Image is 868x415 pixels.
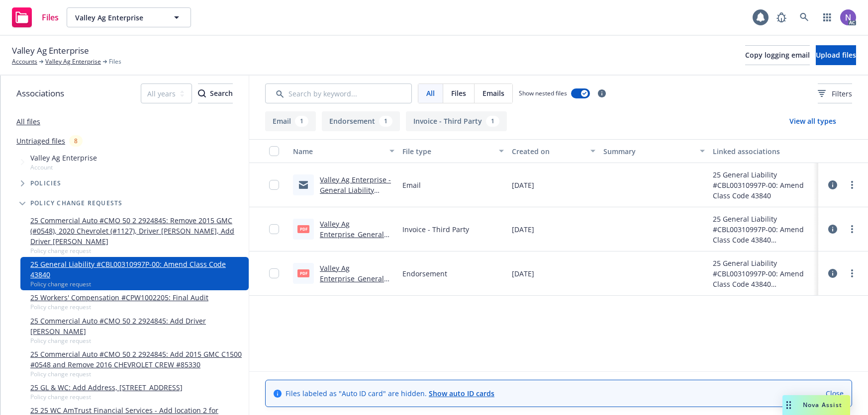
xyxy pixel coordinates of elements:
[713,169,814,201] div: 25 General Liability #CBL00310997P-00: Amend Class Code 43840
[402,146,493,157] div: File type
[265,111,316,131] button: Email
[12,57,37,66] a: Accounts
[265,83,412,103] input: Search by keyword...
[42,13,59,21] span: Files
[30,247,245,255] span: Policy change request
[846,223,858,235] a: more
[320,219,393,291] a: Valley Ag Enterprise_General Liability #CBL00310997P-00_Amend Class Code 43840_CARRIER INVOICE [D...
[109,57,121,66] span: Files
[269,268,279,278] input: Toggle Row Selected
[30,349,245,370] a: 25 Commercial Auto #CMO 50 2 2924845: Add 2015 GMC C1500 #0548 and Remove 2016 CHEVROLET CREW #85330
[30,153,97,163] span: Valley Ag Enterprise
[406,111,507,131] button: Invoice - Third Party
[818,83,852,103] button: Filters
[12,44,89,57] span: Valley Ag Enterprise
[289,139,398,163] button: Name
[322,111,400,131] button: Endorsement
[772,7,791,27] a: Report a Bug
[782,395,795,415] div: Drag to move
[295,116,308,127] div: 1
[398,139,508,163] button: File type
[451,88,466,98] span: Files
[803,401,842,409] span: Nova Assist
[402,224,469,235] span: Invoice - Third Party
[832,88,852,99] span: Filters
[794,7,814,27] a: Search
[773,111,852,131] button: View all types
[30,382,183,393] a: 25 GL & WC: Add Address, [STREET_ADDRESS]
[269,224,279,234] input: Toggle Row Selected
[30,259,245,280] a: 25 General Liability #CBL00310997P-00: Amend Class Code 43840
[30,336,245,345] span: Policy change request
[486,116,499,127] div: 1
[297,225,309,233] span: pdf
[16,136,65,146] a: Untriaged files
[745,50,810,60] span: Copy logging email
[30,200,122,206] span: Policy change requests
[16,87,64,100] span: Associations
[826,388,844,399] a: Close
[30,280,245,288] span: Policy change request
[402,268,447,279] span: Endorsement
[30,292,208,303] a: 25 Workers' Compensation #CPW1002205: Final Audit
[713,258,814,289] div: 25 General Liability #CBL00310997P-00: Amend Class Code 43840
[379,116,392,127] div: 1
[818,88,852,99] span: Filters
[402,180,421,190] span: Email
[782,395,850,415] button: Nova Assist
[816,50,856,60] span: Upload files
[269,180,279,190] input: Toggle Row Selected
[45,57,101,66] a: Valley Ag Enterprise
[67,7,191,27] button: Valley Ag Enterprise
[713,146,814,157] div: Linked associations
[846,267,858,279] a: more
[198,89,206,97] svg: Search
[286,388,494,399] span: Files labeled as "Auto ID card" are hidden.
[817,7,837,27] a: Switch app
[846,179,858,191] a: more
[320,263,394,335] a: Valley Ag Enterprise_General Liability #CBL00310997P-00_Amend Class Code 43840 ENDT #1_03-10-2025...
[297,269,309,277] span: pdf
[512,224,534,235] span: [DATE]
[75,12,161,23] span: Valley Ag Enterprise
[603,146,694,157] div: Summary
[482,88,504,98] span: Emails
[69,135,83,147] div: 8
[512,268,534,279] span: [DATE]
[269,146,279,156] input: Select all
[816,45,856,65] button: Upload files
[713,214,814,245] div: 25 General Liability #CBL00310997P-00: Amend Class Code 43840
[30,180,62,186] span: Policies
[429,389,494,398] a: Show auto ID cards
[840,9,856,25] img: photo
[320,175,391,226] a: Valley Ag Enterprise - General Liability #CBL00310997P-00: Amend Class Code 43840
[709,139,818,163] button: Linked associations
[30,393,183,401] span: Policy change request
[30,370,245,378] span: Policy change request
[512,180,534,190] span: [DATE]
[599,139,709,163] button: Summary
[519,89,567,97] span: Show nested files
[512,146,584,157] div: Created on
[8,3,63,31] a: Files
[745,45,810,65] button: Copy logging email
[30,215,245,247] a: 25 Commercial Auto #CMO 50 2 2924845: Remove 2015 GMC (#0548), 2020 Chevrolet (#1127), Driver [PE...
[30,303,208,311] span: Policy change request
[293,146,384,157] div: Name
[30,316,245,336] a: 25 Commercial Auto #CMO 50 2 2924845: Add Driver [PERSON_NAME]
[198,83,233,103] button: SearchSearch
[16,117,40,126] a: All files
[426,88,435,98] span: All
[508,139,599,163] button: Created on
[198,84,233,103] div: Search
[30,163,97,171] span: Account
